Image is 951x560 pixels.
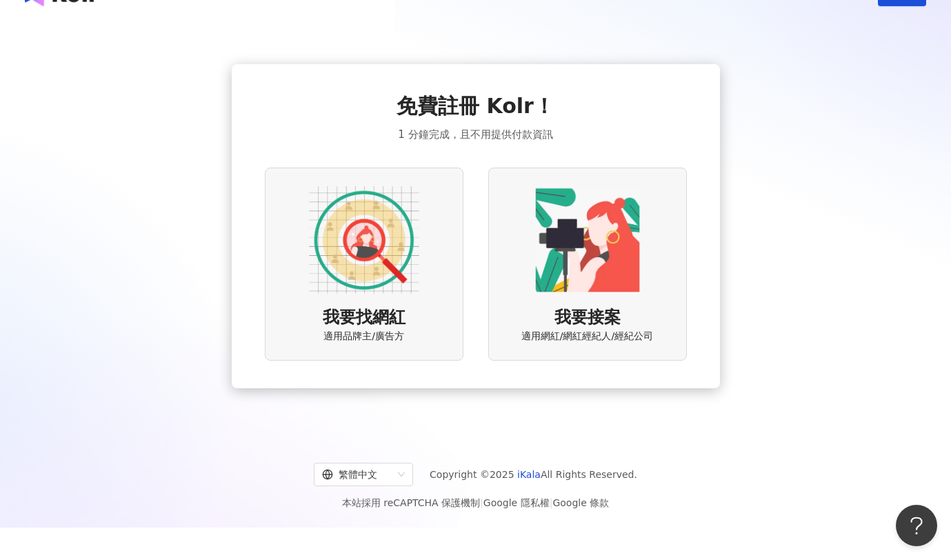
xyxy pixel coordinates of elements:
[322,463,392,486] div: 繁體中文
[398,126,552,143] span: 1 分鐘完成，且不用提供付款資訊
[532,185,643,295] img: KOL identity option
[430,466,637,483] span: Copyright © 2025 All Rights Reserved.
[517,469,541,480] a: iKala
[323,330,404,343] span: 適用品牌主/廣告方
[521,330,653,343] span: 適用網紅/網紅經紀人/經紀公司
[480,497,483,508] span: |
[552,497,609,508] a: Google 條款
[554,306,621,330] span: 我要接案
[309,185,419,295] img: AD identity option
[550,497,553,508] span: |
[483,497,550,508] a: Google 隱私權
[323,306,406,330] span: 我要找網紅
[397,92,554,121] span: 免費註冊 Kolr！
[342,494,609,511] span: 本站採用 reCAPTCHA 保護機制
[896,505,937,546] iframe: Help Scout Beacon - Open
